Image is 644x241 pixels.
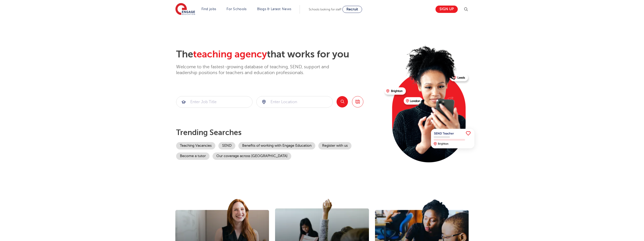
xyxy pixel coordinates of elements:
[309,8,341,11] span: Schools looking for staff
[176,64,343,76] p: Welcome to the fastest-growing database of teaching, SEND, support and leadership positions for t...
[346,7,358,11] span: Recruit
[175,3,195,16] img: Engage Education
[193,49,267,60] span: teaching agency
[176,49,380,60] h2: The that works for you
[257,96,333,107] input: Submit
[176,96,253,108] div: Submit
[201,7,216,11] a: Find jobs
[435,6,458,13] a: Sign up
[176,142,215,149] a: Teaching Vacancies
[176,96,252,107] input: Submit
[337,96,348,107] button: Search
[176,128,380,137] p: Trending searches
[256,96,333,108] div: Submit
[226,7,246,11] a: For Schools
[218,142,235,149] a: SEND
[176,152,210,160] a: Become a tutor
[342,6,362,13] a: Recruit
[318,142,351,149] a: Register with us
[213,152,291,160] a: Our coverage across [GEOGRAPHIC_DATA]
[257,7,292,11] a: Blogs & Latest News
[238,142,315,149] a: Benefits of working with Engage Education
